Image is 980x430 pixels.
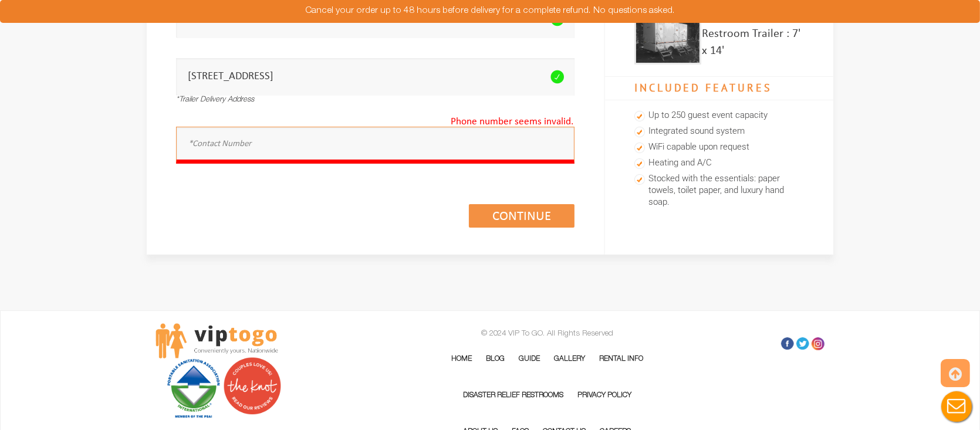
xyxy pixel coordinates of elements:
img: PSAI Member Logo [164,357,223,419]
h4: Included Features [605,76,833,101]
input: *Contact Number [176,127,575,164]
a: Blog [480,342,511,376]
a: Facebook [781,337,794,350]
a: Insta [812,337,824,350]
p: © 2024 VIP To GO. All Rights Reserved [376,326,719,342]
img: Couples love us! See our reviews on The Knot. [223,357,282,415]
div: [GEOGRAPHIC_DATA] Restroom Trailer : 7' x 14' [702,9,804,65]
a: Twitter [796,337,809,350]
a: Home [445,342,478,376]
input: *Trailer Delivery Address [176,58,575,95]
a: Continue [469,204,575,228]
a: Rental Info [593,342,649,376]
a: Guide [513,342,546,376]
div: *Trailer Delivery Address [176,95,575,106]
a: Gallery [548,342,591,376]
a: Disaster Relief Restrooms [457,378,569,412]
div: Phone number seems invalid. [450,112,575,133]
a: Privacy Policy [572,378,637,412]
li: Heating and A/C [634,155,804,171]
img: viptogo LogoVIPTOGO [156,323,278,358]
li: Up to 250 guest event capacity [634,108,804,124]
li: Integrated sound system [634,124,804,140]
button: Live Chat [933,383,980,430]
li: WiFi capable upon request [634,140,804,155]
li: Stocked with the essentials: paper towels, toilet paper, and luxury hand soap. [634,171,804,211]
